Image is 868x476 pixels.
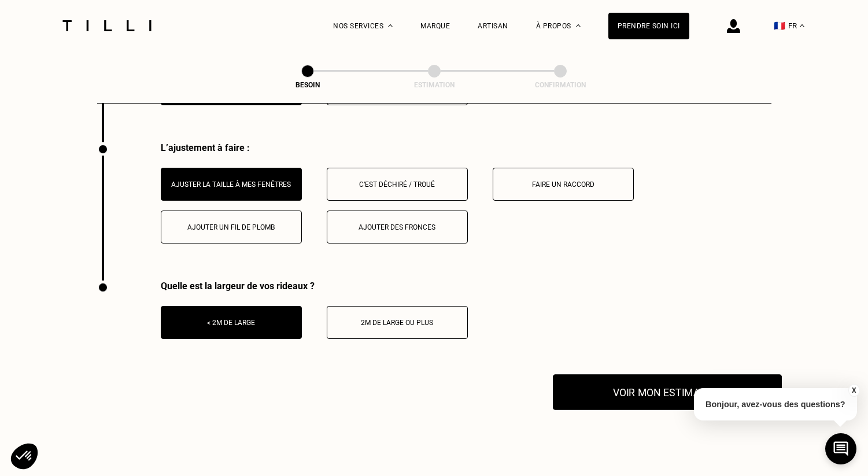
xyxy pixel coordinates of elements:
[333,319,461,327] div: 2m de large ou plus
[376,81,492,89] div: Estimation
[420,22,450,30] a: Marque
[161,281,468,291] div: Quelle est la largeur de vos rideaux ?
[327,168,468,201] button: C‘est déchiré / troué
[576,24,581,27] img: Menu déroulant à propos
[800,24,804,27] img: menu déroulant
[161,211,302,243] button: Ajouter un fil de plomb
[167,319,296,327] div: < 2m de large
[161,306,302,339] button: < 2m de large
[499,180,627,189] div: Faire un raccord
[493,168,634,201] button: Faire un raccord
[333,223,461,231] div: Ajouter des fronces
[161,168,302,201] button: Ajuster la taille à mes fenêtres
[608,13,689,39] a: Prendre soin ici
[774,20,785,31] span: 🇫🇷
[161,142,771,153] div: L’ajustement à faire :
[327,211,468,243] button: Ajouter des fronces
[478,22,508,30] a: Artisan
[167,223,296,231] div: Ajouter un fil de plomb
[58,20,156,31] img: Logo du service de couturière Tilli
[388,24,393,27] img: Menu déroulant
[327,306,468,339] button: 2m de large ou plus
[694,388,857,420] p: Bonjour, avez-vous des questions?
[167,180,296,189] div: Ajuster la taille à mes fenêtres
[848,384,859,397] button: X
[553,374,782,410] button: Voir mon estimation
[503,81,618,89] div: Confirmation
[727,19,740,33] img: icône connexion
[250,81,365,89] div: Besoin
[333,180,461,189] div: C‘est déchiré / troué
